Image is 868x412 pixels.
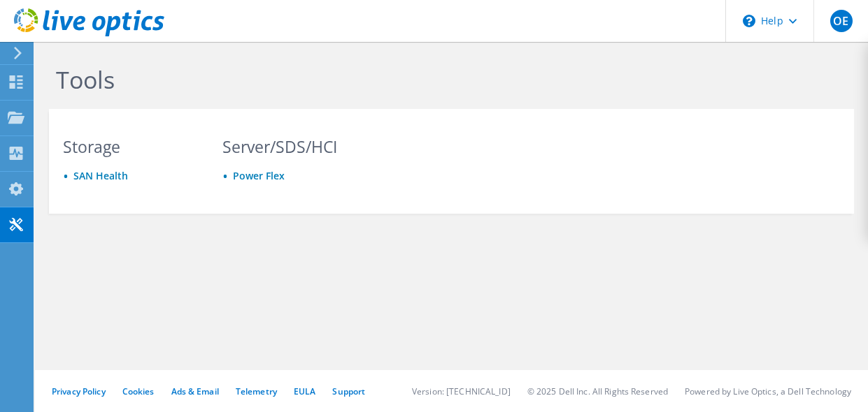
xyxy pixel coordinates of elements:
[233,169,285,182] a: Power Flex
[56,65,840,94] h1: Tools
[73,169,128,182] a: SAN Health
[412,385,511,397] li: Version: [TECHNICAL_ID]
[743,15,755,27] svg: \n
[527,385,668,397] li: © 2025 Dell Inc. All Rights Reserved
[122,385,155,397] a: Cookies
[685,385,851,397] li: Powered by Live Optics, a Dell Technology
[830,10,853,32] span: OE
[332,385,365,397] a: Support
[63,139,196,154] h3: Storage
[222,139,355,154] h3: Server/SDS/HCI
[236,385,277,397] a: Telemetry
[171,385,219,397] a: Ads & Email
[294,385,315,397] a: EULA
[52,385,106,397] a: Privacy Policy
